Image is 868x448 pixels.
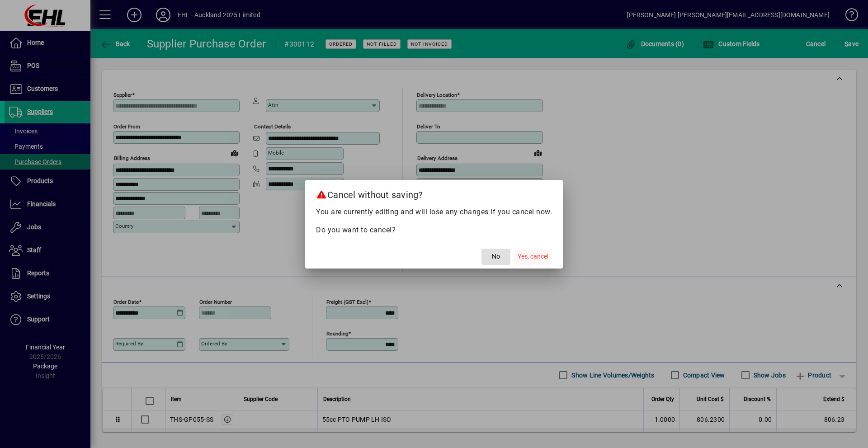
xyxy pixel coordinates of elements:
[316,225,552,236] p: Do you want to cancel?
[514,249,552,265] button: Yes, cancel
[481,249,510,265] button: No
[305,180,563,206] h2: Cancel without saving?
[316,207,552,217] p: You are currently editing and will lose any changes if you cancel now.
[518,252,548,261] span: Yes, cancel
[492,252,500,261] span: No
